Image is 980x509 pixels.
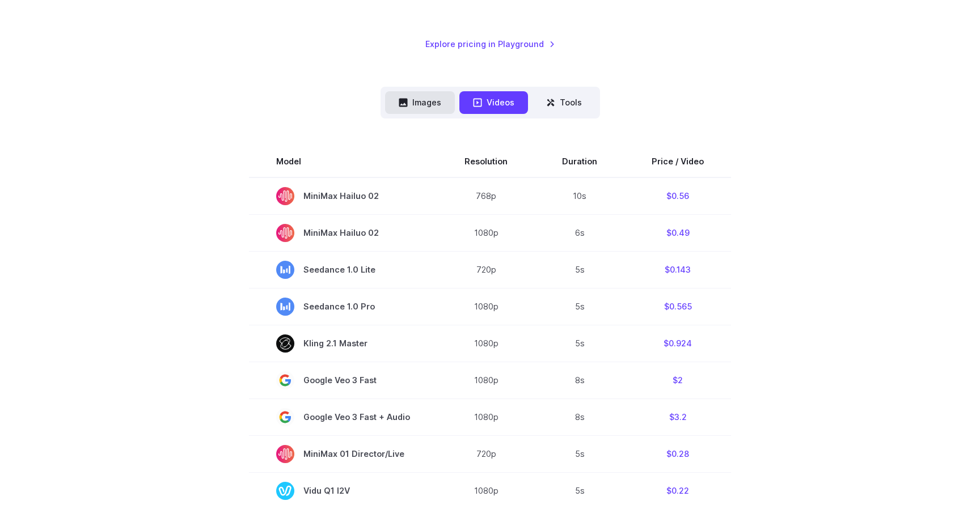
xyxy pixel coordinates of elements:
th: Resolution [437,146,535,177]
td: 1080p [437,472,535,509]
td: 8s [535,398,624,435]
td: 5s [535,325,624,362]
td: $0.28 [624,435,731,472]
td: $0.56 [624,177,731,215]
button: Tools [533,91,595,113]
td: 768p [437,177,535,215]
td: 1080p [437,398,535,435]
td: 5s [535,288,624,325]
td: $0.22 [624,472,731,509]
th: Model [249,146,437,177]
td: 8s [535,362,624,398]
td: 5s [535,251,624,288]
span: Kling 2.1 Master [276,334,410,353]
td: 720p [437,435,535,472]
span: MiniMax Hailuo 02 [276,187,410,205]
td: 1080p [437,362,535,398]
td: 10s [535,177,624,215]
td: $0.565 [624,288,731,325]
span: Google Veo 3 Fast + Audio [276,408,410,426]
td: 5s [535,472,624,509]
span: Google Veo 3 Fast [276,371,410,389]
td: $2 [624,362,731,398]
td: $0.924 [624,325,731,362]
td: 6s [535,214,624,251]
span: MiniMax 01 Director/Live [276,445,410,463]
th: Price / Video [624,146,731,177]
th: Duration [535,146,624,177]
td: $0.49 [624,214,731,251]
span: Seedance 1.0 Pro [276,298,410,316]
td: $0.143 [624,251,731,288]
td: 720p [437,251,535,288]
td: $3.2 [624,398,731,435]
a: Explore pricing in Playground [425,37,555,50]
td: 1080p [437,214,535,251]
span: Seedance 1.0 Lite [276,261,410,279]
span: MiniMax Hailuo 02 [276,224,410,242]
td: 5s [535,435,624,472]
button: Videos [459,91,528,113]
td: 1080p [437,288,535,325]
span: Vidu Q1 I2V [276,482,410,500]
button: Images [385,91,455,113]
td: 1080p [437,325,535,362]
